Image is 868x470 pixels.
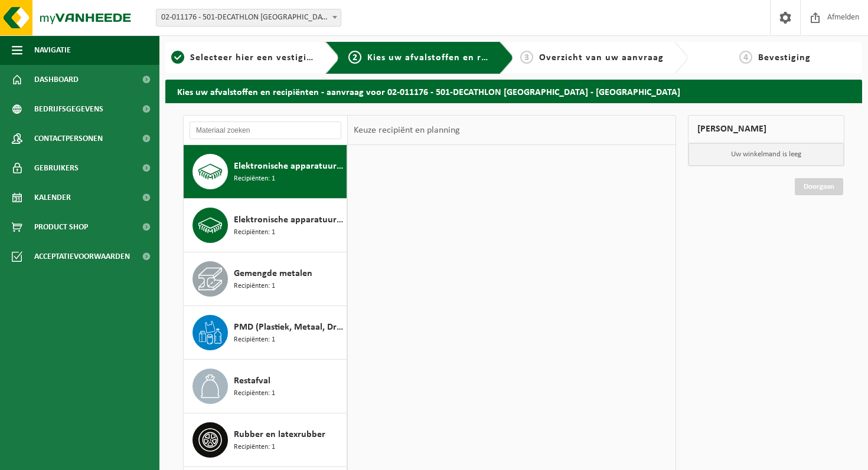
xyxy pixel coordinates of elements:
span: Dashboard [34,65,79,94]
span: Elektronische apparatuur - overige (OVE) [234,159,344,173]
span: Kies uw afvalstoffen en recipiënten [367,53,530,63]
p: Uw winkelmand is leeg [688,143,844,166]
span: Bedrijfsgegevens [34,94,103,124]
input: Materiaal zoeken [190,121,341,139]
span: Selecteer hier een vestiging [190,53,318,63]
span: Overzicht van uw aanvraag [539,53,664,63]
button: Elektronische apparatuur - overige (OVE) Recipiënten: 1 [184,145,347,199]
span: PMD (Plastiek, Metaal, Drankkartons) (bedrijven) [234,320,344,334]
h2: Kies uw afvalstoffen en recipiënten - aanvraag voor 02-011176 - 501-DECATHLON [GEOGRAPHIC_DATA] -... [165,80,862,103]
span: Elektronische apparatuur (KV) koelvries (huishoudelijk) [234,213,344,227]
div: Keuze recipiënt en planning [348,116,466,145]
span: Recipiënten: 1 [234,227,275,238]
button: Gemengde metalen Recipiënten: 1 [184,252,347,306]
span: Acceptatievoorwaarden [34,242,130,271]
span: Recipiënten: 1 [234,281,275,292]
span: Rubber en latexrubber [234,428,325,442]
button: Rubber en latexrubber Recipiënten: 1 [184,413,347,467]
button: Restafval Recipiënten: 1 [184,360,347,413]
span: 4 [739,51,752,64]
span: Kalender [34,183,71,212]
span: Contactpersonen [34,124,103,153]
span: Recipiënten: 1 [234,442,275,453]
span: Recipiënten: 1 [234,173,275,185]
button: Elektronische apparatuur (KV) koelvries (huishoudelijk) Recipiënten: 1 [184,199,347,252]
span: Gebruikers [34,153,79,183]
span: 02-011176 - 501-DECATHLON BRUGGE - BRUGGE [156,9,341,26]
span: 02-011176 - 501-DECATHLON BRUGGE - BRUGGE [156,9,341,27]
span: Bevestiging [758,53,811,63]
span: 3 [520,51,533,64]
span: Recipiënten: 1 [234,334,275,346]
span: 2 [348,51,361,64]
span: Product Shop [34,212,88,242]
a: Doorgaan [795,178,843,195]
span: Recipiënten: 1 [234,388,275,399]
span: 1 [171,51,184,64]
button: PMD (Plastiek, Metaal, Drankkartons) (bedrijven) Recipiënten: 1 [184,306,347,360]
span: Navigatie [34,35,71,65]
span: Restafval [234,374,270,388]
span: Gemengde metalen [234,267,312,281]
div: [PERSON_NAME] [688,115,844,143]
a: 1Selecteer hier een vestiging [171,51,316,65]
